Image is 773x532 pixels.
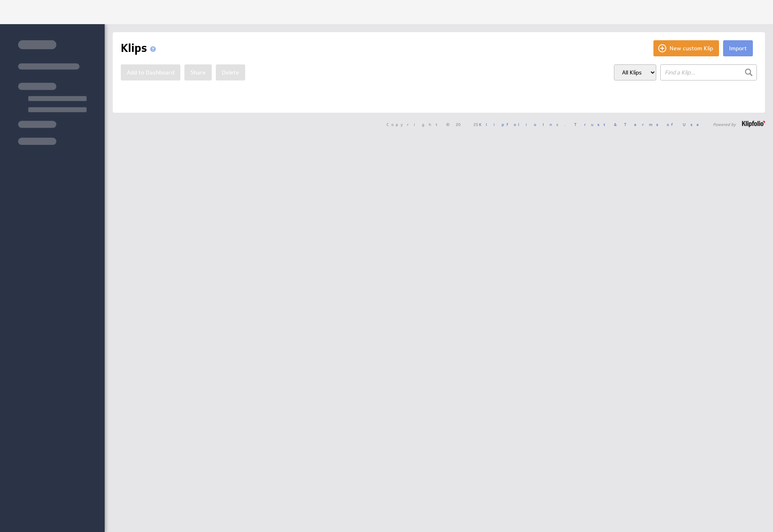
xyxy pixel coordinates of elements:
button: Import [723,40,753,56]
h1: Klips [121,40,159,56]
img: skeleton-sidenav.svg [18,40,87,145]
a: Trust & Terms of Use [574,122,705,127]
a: Klipfolio Inc. [479,122,566,127]
input: Find a Klip... [660,64,757,80]
span: Powered by [713,122,736,126]
button: Delete [216,64,245,80]
button: Share [184,64,212,80]
button: New custom Klip [653,40,719,56]
span: Copyright © 2025 [386,122,566,126]
button: Add to Dashboard [121,64,180,80]
img: logo-footer.png [742,121,765,127]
